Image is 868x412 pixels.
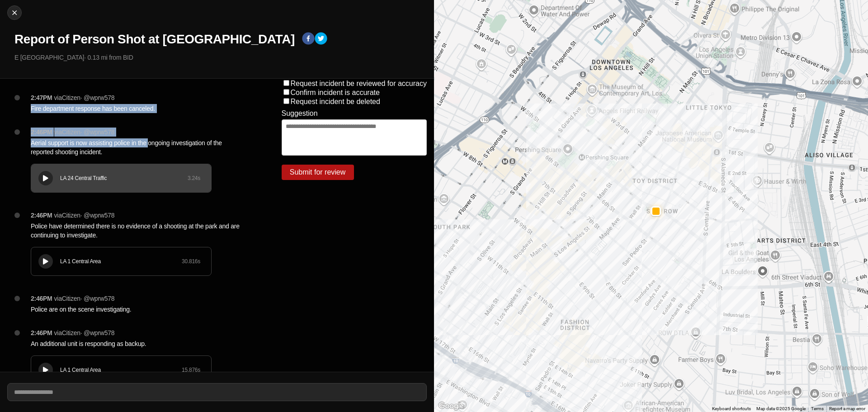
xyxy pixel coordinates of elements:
p: via Citizen · @ wprw578 [54,328,115,337]
div: LA 1 Central Area [60,366,182,374]
p: via Citizen · @ wprw578 [54,211,115,220]
p: 2:46PM [31,128,52,137]
button: twitter [315,32,327,47]
div: 15.876 s [182,366,200,374]
p: Fire department response has been canceled. [31,104,245,113]
button: cancel [7,5,22,20]
p: via Citizen · @ wprw578 [54,128,115,137]
p: An additional unit is responding as backup. [31,339,245,348]
img: cancel [10,8,19,17]
img: Google [436,400,466,412]
label: Request incident be reviewed for accuracy [291,80,427,87]
a: Open this area in Google Maps (opens a new window) [436,400,466,412]
p: Aerial support is now assisting police in the ongoing investigation of the reported shooting inci... [31,138,245,156]
h1: Report of Person Shot at [GEOGRAPHIC_DATA] [14,31,295,47]
p: via Citizen · @ wprw578 [54,93,115,102]
p: Police are on the scene investigating. [31,305,245,314]
p: Police have determined there is no evidence of a shooting at the park and are continuing to inves... [31,222,245,240]
a: Report a map error [829,406,865,411]
label: Suggestion [282,109,318,118]
button: facebook [302,32,315,47]
p: 2:46PM [31,328,52,337]
label: Confirm incident is accurate [291,89,380,96]
p: via Citizen · @ wprw578 [54,294,115,303]
label: Request incident be deleted [291,98,380,105]
span: Map data ©2025 Google [756,406,806,411]
p: 2:47PM [31,93,52,102]
a: Terms (opens in new tab) [811,406,824,411]
div: LA 1 Central Area [60,258,182,265]
div: 3.24 s [188,175,200,182]
p: 2:46PM [31,211,52,220]
div: LA 24 Central Traffic [60,175,188,182]
button: Submit for review [282,165,354,180]
div: 30.816 s [182,258,200,265]
p: 2:46PM [31,294,52,303]
p: E [GEOGRAPHIC_DATA] · 0.13 mi from BID [14,53,427,62]
button: Keyboard shortcuts [712,406,751,412]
